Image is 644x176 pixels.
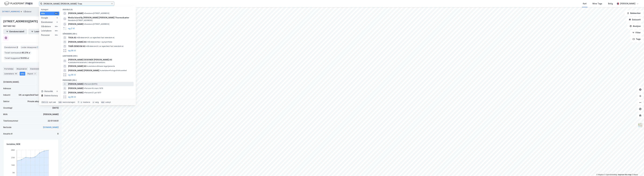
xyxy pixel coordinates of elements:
span: [PERSON_NAME] [68,12,83,15]
span: Person • 18. mars 1976 [84,87,103,89]
button: og 96 til [68,49,76,52]
div: Eiendommer [29,67,46,71]
div: Leietakere [41,29,51,32]
span: • [87,41,88,43]
div: 99+ [54,12,58,15]
button: [STREET_ADDRESS] [2,10,20,13]
span: • [87,65,88,67]
div: Leietakere (99+) [61,53,136,58]
span: Person • 27. juli 1977 [84,92,101,94]
div: Utl. av egen/leid fast eiendom el. (68.209) [19,93,59,97]
tspan: 14M [11,164,15,166]
div: Google (5) [61,6,136,11]
span: Leietaker • Fotografvirksomhet [100,69,127,72]
div: neste kategori [63,101,75,103]
div: Leide lokasjoner : [20,45,39,49]
div: Gårdeier [23,10,31,13]
div: nytt søk [49,101,56,103]
div: Personer (99+) [61,77,136,82]
span: • [77,37,78,39]
button: Datasett [627,17,643,22]
div: [PERSON_NAME] [620,2,635,5]
div: Kategori [41,8,59,11]
span: • [68,61,69,63]
span: Gårdeiere • Utl. av egen/leid fast eiendom el. [86,45,124,47]
img: Z [638,123,643,128]
tspan: 7M [12,171,15,174]
span: • [84,92,85,94]
div: Portefølje [3,67,14,71]
button: Bokmerker [625,11,643,16]
button: Filter [630,30,643,35]
div: [DATE] [52,106,59,110]
span: Media Island By [PERSON_NAME] [PERSON_NAME] Thormodsæter [68,16,133,19]
div: Historikk [41,90,53,93]
div: 99+ [54,30,58,32]
div: MVA [3,113,8,116]
div: Alle [41,12,45,15]
button: og 2 til [68,27,75,30]
div: Private aksjeselskap m.m. (2100) [28,100,59,103]
div: Transaksjoner [38,72,57,76]
button: Eiendomstabell [3,29,27,34]
iframe: Chat Widget [631,163,644,176]
span: Eiendom • [STREET_ADDRESS] [68,19,92,21]
span: Person • [DATE] [84,83,97,85]
a: OpenStreetMap [604,174,617,176]
button: Leietakertabell [28,29,52,34]
div: avbryt [105,101,111,103]
span: [PERSON_NAME] DESIGNER [PERSON_NAME] AS [68,58,112,61]
div: 48 [14,72,17,75]
span: • [84,23,85,25]
div: 987 560 142 [3,25,15,28]
span: • [86,45,87,47]
div: Totalt byggareal : [3,56,30,60]
div: 0 [56,90,58,92]
span: Leietaker • Interiørark./-design/interiørkons. [68,61,106,64]
span: [PERSON_NAME] [68,91,83,94]
div: Totalt tomteareal : [3,51,31,55]
div: esc [101,101,105,104]
span: 19 918 ㎡ [20,57,29,60]
div: Info [20,72,25,76]
div: Ansatte # [3,132,12,135]
div: markere [83,101,90,103]
div: Mine Tags [593,2,602,5]
button: og 96 til [68,95,76,99]
div: Inntekter, NOK [7,143,20,146]
div: Adresse [3,87,11,90]
div: [STREET_ADDRESS][DATE] [3,19,38,23]
div: Telefonnummer [3,119,18,122]
div: Bolig [608,2,613,5]
div: Kart [583,2,587,5]
div: Eiendommer [41,20,53,24]
div: Gårdeiere (99+) [61,31,136,35]
div: tab [58,101,62,104]
div: Ctrl + k [41,101,48,104]
button: Tags [630,36,643,42]
span: • [84,12,85,14]
a: Improve this map [618,174,631,176]
div: Grunnlagt [3,106,12,110]
button: og 96 til [68,73,76,76]
div: Leietakere [3,72,19,76]
span: Gårdeiere • Hav- og kystfiske [87,41,112,43]
div: 5 [56,17,58,19]
div: [PERSON_NAME] [43,113,59,116]
div: 0 [56,21,58,23]
div: Personer [41,33,50,37]
span: [PERSON_NAME] [68,82,83,86]
div: [DOMAIN_NAME]. [3,80,19,84]
span: • [84,83,85,85]
a: Mapbox [596,174,604,176]
button: Analyse [627,23,643,29]
div: 0 [57,132,59,135]
span: [PERSON_NAME] [PERSON_NAME] [68,69,99,72]
span: 2 [17,46,18,49]
img: logo.f888ab2527a4732fd821a326f86c7f29.svg [4,1,33,6]
span: • [84,87,85,89]
div: 2 [34,72,36,75]
tspan: 28M [11,149,15,151]
span: Eiendom • [STREET_ADDRESS] [84,23,109,25]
